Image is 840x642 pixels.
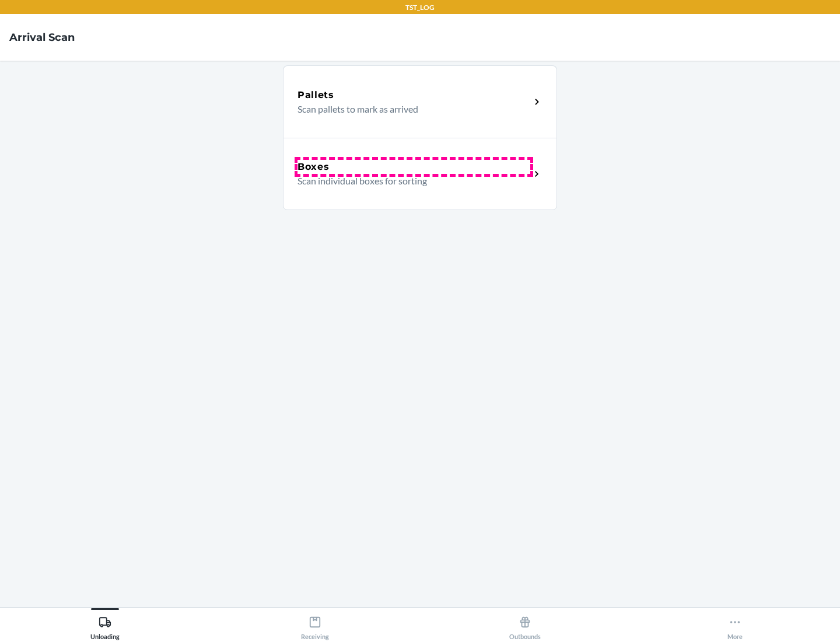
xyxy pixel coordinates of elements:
[297,88,334,102] h5: Pallets
[509,611,541,640] div: Outbounds
[283,138,557,210] a: BoxesScan individual boxes for sorting
[405,2,435,13] p: TST_LOG
[420,608,630,640] button: Outbounds
[630,608,840,640] button: More
[210,608,420,640] button: Receiving
[9,30,75,45] h4: Arrival Scan
[727,611,743,640] div: More
[90,611,120,640] div: Unloading
[297,160,330,174] h5: Boxes
[283,65,557,138] a: PalletsScan pallets to mark as arrived
[297,174,521,188] p: Scan individual boxes for sorting
[301,611,329,640] div: Receiving
[297,102,521,116] p: Scan pallets to mark as arrived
